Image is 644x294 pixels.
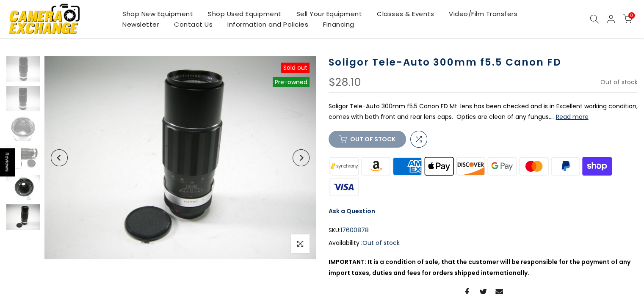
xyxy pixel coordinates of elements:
[623,14,632,24] a: 0
[628,12,635,19] span: 0
[44,56,316,259] img: Soligor Tele-Auto 300mm f5.5 Canon FD Lenses Small Format - Canon FD Mount lenses Soligor 17600878
[6,145,40,170] img: Soligor Tele-Auto 300mm f5.5 Canon FD Lenses Small Format - Canon FD Mount lenses Soligor 17600878
[362,239,400,247] span: Out of stock
[329,238,638,248] div: Availability :
[316,19,362,30] a: Financing
[455,156,486,177] img: discover
[115,8,201,19] a: Shop New Equipment
[518,156,550,177] img: master
[423,156,455,177] img: apple pay
[51,149,68,166] button: Previous
[329,258,630,277] strong: IMPORTANT: It is a condition of sale, that the customer will be responsible for the payment of an...
[329,177,360,198] img: visa
[329,207,375,215] a: Ask a Question
[329,101,638,122] p: Soligor Tele-Auto 300mm f5.5 Canon FD Mt. lens has been checked and is in Excellent working condi...
[340,225,369,236] span: 17600878
[289,8,370,19] a: Sell Your Equipment
[329,56,638,69] h1: Soligor Tele-Auto 300mm f5.5 Canon FD
[293,149,310,166] button: Next
[6,115,40,141] img: Soligor Tele-Auto 300mm f5.5 Canon FD Lenses Small Format - Canon FD Mount lenses Soligor 17600878
[581,156,613,177] img: shopify pay
[600,78,638,86] span: Out of stock
[550,156,581,177] img: paypal
[6,204,40,230] img: Soligor Tele-Auto 300mm f5.5 Canon FD Lenses Small Format - Canon FD Mount lenses Soligor 17600878
[220,19,316,30] a: Information and Policies
[370,8,442,19] a: Classes & Events
[329,77,361,88] div: $28.10
[329,225,638,236] div: SKU:
[115,19,167,30] a: Newsletter
[201,8,289,19] a: Shop Used Equipment
[6,175,40,200] img: Soligor Tele-Auto 300mm f5.5 Canon FD Lenses Small Format - Canon FD Mount lenses Soligor 17600878
[167,19,220,30] a: Contact Us
[486,156,518,177] img: google pay
[6,56,40,82] img: Soligor Tele-Auto 300mm f5.5 Canon FD Lenses Small Format - Canon FD Mount lenses Soligor 17600878
[442,8,525,19] a: Video/Film Transfers
[556,113,589,121] button: Read more
[329,156,360,177] img: synchrony
[392,156,423,177] img: american express
[360,156,392,177] img: amazon payments
[6,86,40,111] img: Soligor Tele-Auto 300mm f5.5 Canon FD Lenses Small Format - Canon FD Mount lenses Soligor 17600878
